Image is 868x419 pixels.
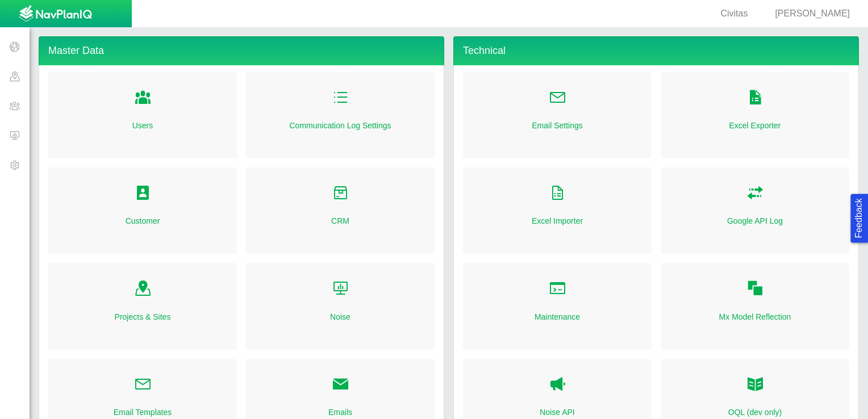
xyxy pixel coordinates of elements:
a: Noise API [549,372,566,397]
button: Feedback [850,194,868,242]
a: Folder Open Icon [134,372,152,397]
div: Folder Open Icon Customer [48,167,237,254]
a: Folder Open Icon [746,276,764,301]
a: CRM [331,215,349,227]
div: Folder Open Icon Excel Exporter [661,72,849,158]
div: Folder Open Icon Mx Model Reflection [661,263,849,349]
a: Folder Open Icon [549,276,566,301]
a: OQL (dev only) [728,407,782,418]
a: Folder Open Icon [746,181,764,206]
a: Noise [330,311,350,322]
a: Emails [328,407,352,418]
span: Civitas [720,9,748,18]
a: Folder Open Icon [332,181,349,206]
a: Excel Exporter [729,120,781,131]
a: Maintenance [535,311,580,322]
a: Customer [126,215,160,227]
a: Folder Open Icon [549,181,566,206]
div: Folder Open Icon Excel Importer [463,167,652,254]
a: Noise API [540,407,574,418]
a: Google API Log [727,215,783,227]
div: Folder Open Icon Users [48,72,237,158]
h4: Technical [453,36,859,65]
a: Folder Open Icon [332,372,349,397]
a: Mx Model Reflection [719,311,791,322]
a: Communication Log Settings [290,120,391,131]
div: Folder Open Icon Noise [246,263,435,349]
a: Folder Open Icon [332,86,349,111]
div: Folder Open Icon CRM [246,167,435,254]
div: Folder Open Icon Email Settings [463,72,652,158]
span: [PERSON_NAME] [775,9,850,18]
a: Email Templates [114,407,172,418]
div: Folder Open Icon Projects & Sites [48,263,237,349]
a: Folder Open Icon [746,86,764,111]
div: [PERSON_NAME] [761,7,854,20]
a: Excel Importer [532,215,583,227]
a: Users [132,120,153,131]
div: Folder Open Icon Communication Log Settings [246,72,435,158]
a: Email Settings [532,120,582,131]
a: Projects & Sites [115,311,171,322]
div: Folder Open Icon Maintenance [463,263,652,349]
a: Folder Open Icon [332,276,349,301]
img: UrbanGroupSolutionsTheme$USG_Images$logo.png [19,5,92,23]
a: Folder Open Icon [134,86,152,111]
a: Folder Open Icon [134,181,152,206]
div: Folder Open Icon Google API Log [661,167,849,254]
a: Folder Open Icon [134,276,152,301]
h4: Master Data [39,36,444,65]
a: Folder Open Icon [549,86,566,111]
a: OQL [746,372,764,397]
